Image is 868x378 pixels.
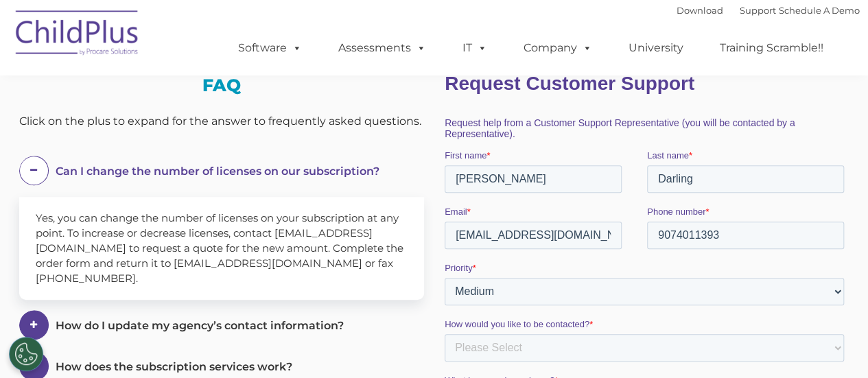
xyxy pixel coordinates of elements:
[19,77,424,94] h3: FAQ
[779,5,860,16] a: Schedule A Demo
[202,91,244,101] span: Last name
[706,34,837,62] a: Training Scramble!!
[19,197,424,300] div: Yes, you can change the number of licenses on your subscription at any point. To increase or decr...
[510,34,606,62] a: Company
[325,34,440,62] a: Assessments
[202,147,261,157] span: Phone number
[56,360,292,373] span: How does the subscription services work?
[56,165,379,178] span: Can I change the number of licenses on our subscription?
[9,337,43,371] button: Cookies Settings
[449,34,501,62] a: IT
[740,5,776,16] a: Support
[56,319,344,332] span: How do I update my agency’s contact information?
[677,5,723,16] a: Download
[9,1,146,69] img: ChildPlus by Procare Solutions
[19,111,424,132] div: Click on the plus to expand for the answer to frequently asked questions.
[677,5,860,16] font: |
[615,34,697,62] a: University
[224,34,316,62] a: Software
